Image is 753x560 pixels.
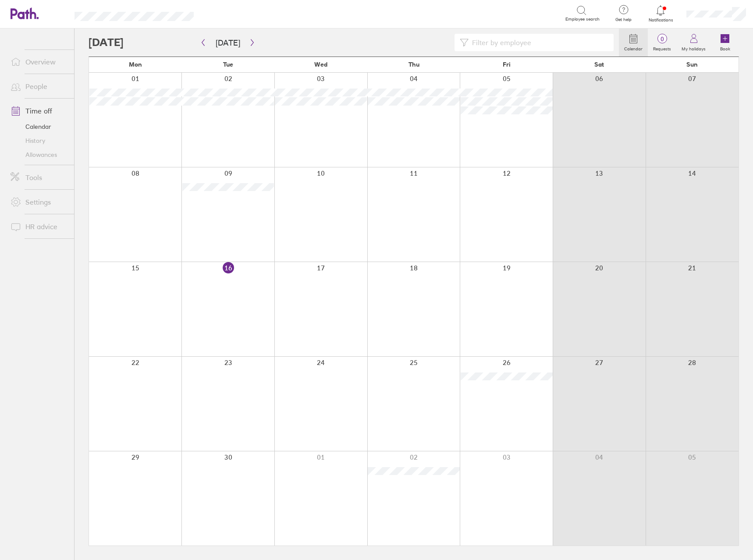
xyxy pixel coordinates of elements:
[4,134,74,148] a: History
[686,61,698,68] span: Sun
[4,120,74,134] a: Calendar
[648,35,676,43] span: 0
[4,218,74,235] a: HR advice
[594,61,604,68] span: Sat
[408,61,419,68] span: Thu
[676,44,711,52] label: My holidays
[565,17,600,22] span: Employee search
[648,28,676,57] a: 0Requests
[4,102,74,120] a: Time off
[217,9,240,17] div: Search
[648,44,676,52] label: Requests
[314,61,327,68] span: Wed
[4,148,74,162] a: Allowances
[619,28,648,57] a: Calendar
[469,34,608,51] input: Filter by employee
[646,4,675,23] a: Notifications
[223,61,233,68] span: Tue
[4,78,74,95] a: People
[129,61,142,68] span: Mon
[209,35,247,50] button: [DATE]
[4,53,74,71] a: Overview
[4,169,74,186] a: Tools
[619,44,648,52] label: Calendar
[646,18,675,23] span: Notifications
[4,193,74,211] a: Settings
[711,28,739,57] a: Book
[609,17,638,22] span: Get help
[676,28,711,57] a: My holidays
[503,61,511,68] span: Fri
[715,44,735,52] label: Book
